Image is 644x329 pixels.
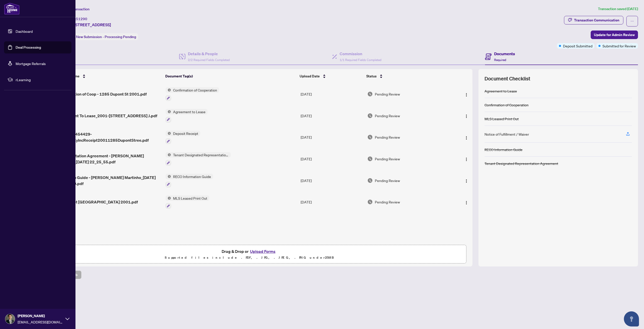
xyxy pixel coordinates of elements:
span: 2001-[STREET_ADDRESS] [62,22,111,28]
button: Update for Admin Review [591,31,638,39]
span: 2/2 Required Fields Completed [188,58,230,62]
span: MLS Sheet [GEOGRAPHIC_DATA] 2001.pdf [58,199,138,205]
span: MLS Leased Print Out [171,195,209,201]
img: Logo [464,179,468,183]
span: Drag & Drop orUpload FormsSupported files include .PDF, .JPG, .JPEG, .PNG under25MB [32,245,466,264]
span: [PERSON_NAME] [18,313,63,319]
button: Upload Forms [249,248,277,255]
span: ellipsis [630,19,634,23]
span: Upload Date [300,73,320,79]
img: Document Status [367,113,373,118]
td: [DATE] [299,105,365,127]
img: Document Status [367,156,373,162]
span: Representation Agreement - [PERSON_NAME] Martinho_[DATE] 22_25_55.pdf [58,153,162,165]
span: Pending Review [375,199,400,205]
span: New Submission - Processing Pending [76,35,136,39]
img: Document Status [367,178,373,183]
button: Logo [462,176,470,185]
img: logo [4,3,20,15]
span: Pending Review [375,178,400,183]
a: Dashboard [16,29,33,34]
span: Document Checklist [485,75,530,82]
td: [DATE] [299,170,365,191]
span: Pending Review [375,156,400,162]
img: Logo [464,136,468,140]
h4: Details & People [188,51,230,57]
button: Status IconConfirmation of Cooperation [166,87,219,101]
span: Agreement To Lease_2001-[STREET_ADDRESS] J.pdf [58,113,157,119]
td: [DATE] [299,191,365,213]
img: Document Status [367,199,373,205]
img: Logo [464,157,468,161]
button: Logo [462,133,470,141]
p: Supported files include .PDF, .JPG, .JPEG, .PNG under 25 MB [35,255,463,261]
span: 51290 [76,17,87,21]
div: RECO Information Guide [485,147,522,152]
span: Deposit Receipt [171,131,200,136]
span: Pending Review [375,134,400,140]
span: Status [366,73,377,79]
span: Pending Review [375,91,400,97]
button: Status IconRECO Information Guide [166,174,213,187]
button: Logo [462,155,470,163]
div: Tenant Designated Representation Agreement [485,161,558,166]
button: Logo [462,198,470,206]
span: Agreement to Lease [171,109,208,114]
button: Status IconTenant Designated Representation Agreement [166,152,231,166]
td: [DATE] [299,127,365,148]
div: MLS Leased Print Out [485,116,519,122]
article: Transaction saved [DATE] [598,6,638,12]
span: View Transaction [63,7,90,11]
img: Status Icon [166,152,171,158]
span: 1756866454429-PMTRealtyIncReceipt20011285DupontStree.pdf [58,131,162,143]
span: 1/1 Required Fields Completed [340,58,381,62]
button: Transaction Communication [564,16,623,24]
div: Agreement to Lease [485,88,517,94]
img: Logo [464,93,468,97]
button: Logo [462,112,470,120]
span: Submitted for Review [602,43,636,49]
th: Document Tag(s) [163,69,298,83]
span: Tenant Designated Representation Agreement [171,152,231,158]
img: Status Icon [166,174,171,179]
div: Notice of Fulfillment / Waiver [485,131,529,137]
td: [DATE] [299,83,365,105]
div: Transaction Communication [574,16,619,24]
span: RECO Information Guide [171,174,213,179]
span: Update for Admin Review [594,31,635,39]
img: Status Icon [166,87,171,93]
button: Logo [462,90,470,98]
button: Status IconDeposit Receipt [166,131,200,144]
span: RECO Info Guide - [PERSON_NAME] Martinho_[DATE] 22_24_00.pdf [58,174,162,187]
button: Status IconAgreement to Lease [166,109,208,123]
img: Status Icon [166,195,171,201]
span: [EMAIL_ADDRESS][DOMAIN_NAME] [18,319,63,325]
img: Status Icon [166,131,171,136]
div: Status: [62,33,138,40]
img: Document Status [367,91,373,97]
img: Profile Icon [5,314,15,324]
img: Document Status [367,134,373,140]
span: Pending Review [375,113,400,118]
span: Drag & Drop or [222,248,277,255]
button: Status IconMLS Leased Print Out [166,195,209,209]
a: Mortgage Referrals [16,61,46,66]
h4: Documents [494,51,515,57]
img: Status Icon [166,109,171,114]
th: Upload Date [298,69,364,83]
span: Confirmation of Cooperation [171,87,219,93]
span: Confirmation of Coop - 1285 Dupont St 2001.pdf [58,91,147,97]
span: Deposit Submitted [563,43,592,49]
td: [DATE] [299,148,365,170]
div: Confirmation of Cooperation [485,102,529,108]
span: rLearning [16,77,68,82]
h4: Commission [340,51,381,57]
th: Status [364,69,448,83]
img: Logo [464,114,468,118]
img: Logo [464,201,468,205]
span: Required [494,58,506,62]
button: Open asap [624,311,639,326]
th: (6) File Name [56,69,163,83]
a: Deal Processing [16,45,41,50]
